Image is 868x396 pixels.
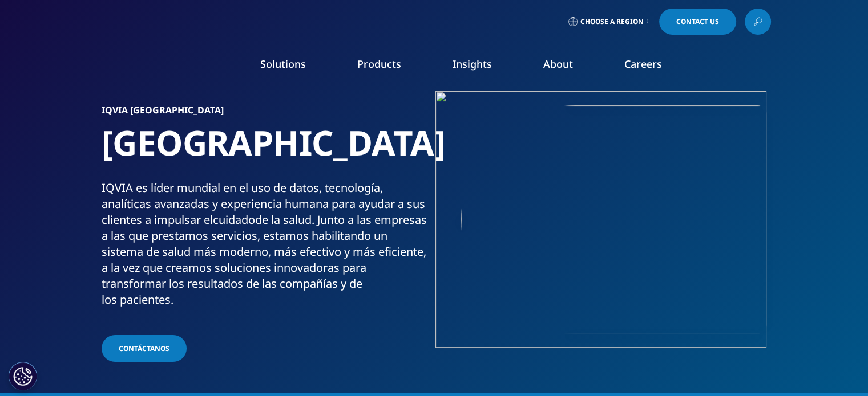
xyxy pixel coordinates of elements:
a: About [543,57,573,71]
nav: Primary [193,40,771,93]
span: Contact Us [676,18,719,25]
img: 103_brainstorm-on-glass-window.jpg [461,105,766,333]
button: Configuración de cookies [9,362,37,390]
h6: IQVIA [GEOGRAPHIC_DATA] [102,105,430,121]
a: Insights [453,57,492,71]
p: IQVIA es líder mundial en el uso de datos, tecnología, analíticas avanzadas y experiencia humana ... [102,180,430,315]
a: Careers [624,57,662,71]
span: cuidado [213,212,255,227]
a: Solutions [260,57,306,71]
a: Contact Us [659,9,736,35]
a: Products [357,57,401,71]
span: Choose a Region [580,17,644,26]
a: Contáctanos [102,335,187,362]
h1: [GEOGRAPHIC_DATA] [102,121,430,180]
span: Contáctanos [119,344,169,353]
